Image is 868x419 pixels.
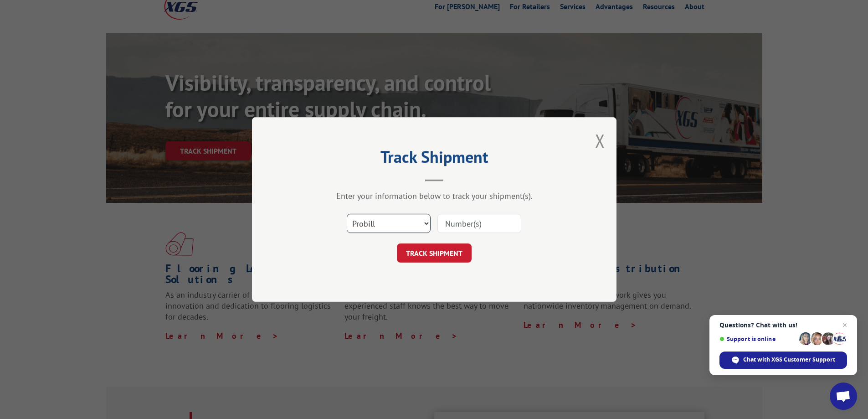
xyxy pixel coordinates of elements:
div: Enter your information below to track your shipment(s). [298,191,571,201]
div: Open chat [830,383,857,410]
div: Chat with XGS Customer Support [719,352,847,369]
h2: Track Shipment [298,150,571,168]
input: Number(s) [437,214,521,233]
span: Close chat [839,320,850,331]
span: Support is online [719,336,796,342]
span: Questions? Chat with us! [719,321,847,329]
button: TRACK SHIPMENT [397,243,472,263]
button: Close modal [595,129,605,153]
span: Chat with XGS Customer Support [743,356,835,364]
